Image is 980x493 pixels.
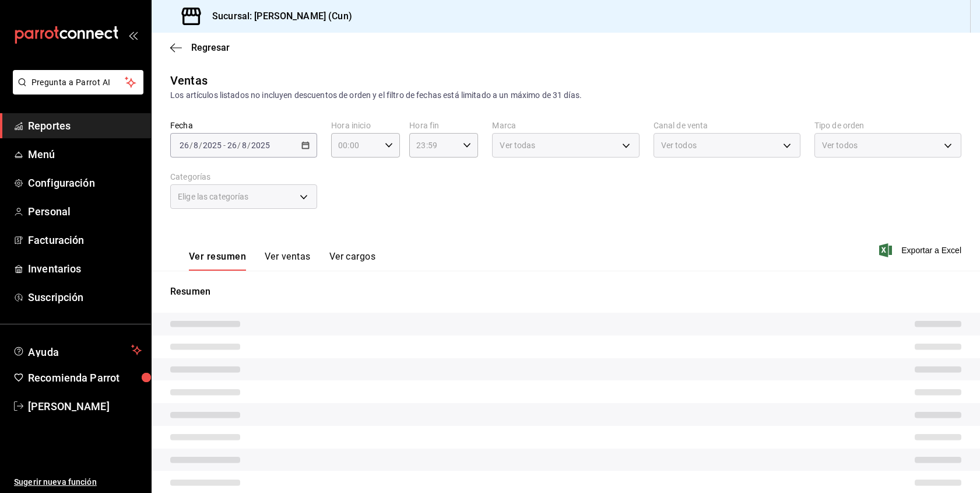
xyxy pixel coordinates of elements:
span: Recomienda Parrot [28,370,142,386]
span: / [199,141,202,150]
span: Reportes [28,118,142,134]
span: Inventarios [28,261,142,277]
input: -- [227,141,237,150]
h3: Sucursal: [PERSON_NAME] (Cun) [203,9,352,23]
input: -- [193,141,199,150]
input: -- [241,141,247,150]
span: [PERSON_NAME] [28,398,142,414]
span: Sugerir nueva función [14,476,142,488]
button: Pregunta a Parrot AI [13,70,143,95]
label: Fecha [170,121,317,130]
label: Tipo de orden [814,121,961,130]
label: Hora inicio [331,121,400,130]
button: Exportar a Excel [881,243,961,257]
input: ---- [202,141,222,150]
a: Pregunta a Parrot AI [8,85,143,97]
span: Pregunta a Parrot AI [31,76,125,89]
p: Resumen [170,285,961,299]
div: Los artículos listados no incluyen descuentos de orden y el filtro de fechas está limitado a un m... [170,89,961,102]
button: Ver ventas [265,251,311,271]
span: Menú [28,146,142,162]
span: Suscripción [28,289,142,305]
label: Categorías [170,173,317,181]
span: / [189,141,193,150]
span: - [223,141,226,150]
button: Ver resumen [189,251,246,271]
span: Elige las categorías [178,191,249,202]
label: Canal de venta [654,121,800,130]
span: / [237,141,241,150]
span: / [247,141,251,150]
span: Ver todos [661,139,697,151]
span: Ayuda [28,343,127,357]
div: Ventas [170,72,208,89]
span: Ver todos [822,139,858,151]
label: Hora fin [409,121,478,130]
span: Regresar [191,42,230,53]
button: Regresar [170,42,230,53]
span: Facturación [28,232,142,248]
span: Ver todas [500,139,535,151]
input: -- [179,141,189,150]
button: Ver cargos [329,251,376,271]
span: Configuración [28,175,142,191]
button: open_drawer_menu [128,30,138,40]
input: ---- [251,141,271,150]
div: navigation tabs [189,251,375,271]
label: Marca [492,121,639,130]
span: Personal [28,204,142,219]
